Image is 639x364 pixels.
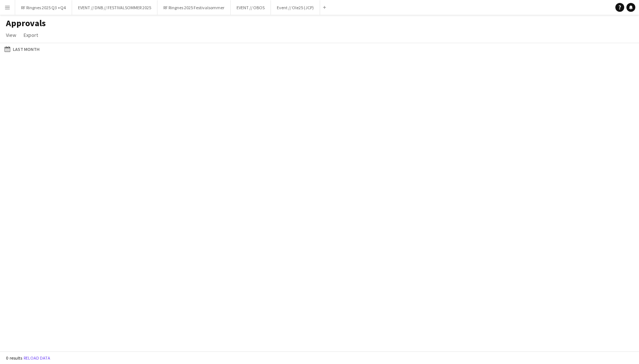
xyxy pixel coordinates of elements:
button: EVENT // OBOS [231,0,271,15]
span: Export [24,32,38,38]
a: View [3,30,19,40]
span: View [6,32,16,38]
button: Reload data [22,354,52,362]
button: Last Month [3,45,41,53]
button: Event // Ole25 (JCP) [271,0,320,15]
button: RF Ringnes 2025 Festivalsommer [157,0,231,15]
a: Export [21,30,41,40]
button: RF Ringnes 2025 Q3 +Q4 [15,0,72,15]
button: EVENT // DNB // FESTIVALSOMMER 2025 [72,0,157,15]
